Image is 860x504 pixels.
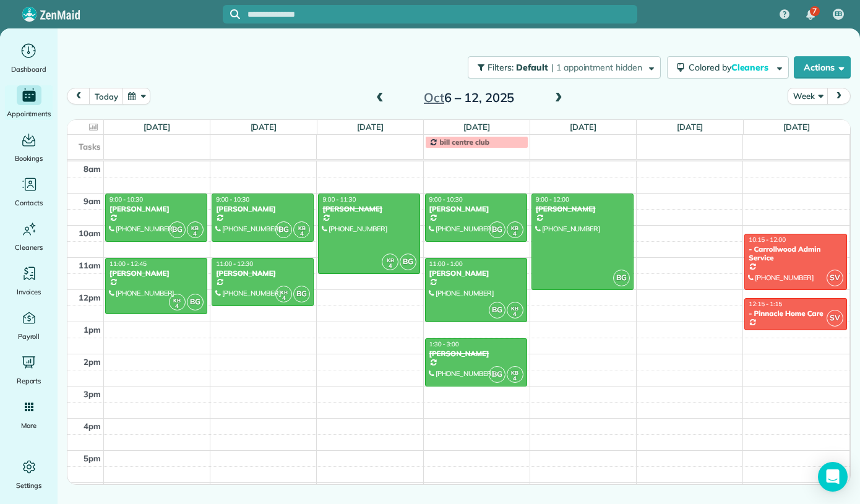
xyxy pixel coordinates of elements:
[215,269,310,278] div: [PERSON_NAME]
[387,257,394,263] span: KB
[429,195,463,203] span: 9:00 - 10:30
[835,9,843,19] span: EB
[783,122,810,132] a: [DATE]
[570,122,596,132] a: [DATE]
[812,6,817,16] span: 7
[462,56,661,79] a: Filters: Default | 1 appointment hidden
[5,263,53,298] a: Invoices
[535,205,630,213] div: [PERSON_NAME]
[827,310,843,327] span: SV
[89,88,123,105] button: today
[109,269,204,278] div: [PERSON_NAME]
[322,195,356,203] span: 9:00 - 11:30
[357,122,384,132] a: [DATE]
[216,195,249,203] span: 9:00 - 10:30
[170,301,185,312] small: 4
[507,373,523,385] small: 4
[110,195,143,203] span: 9:00 - 10:30
[276,293,291,304] small: 4
[489,366,505,383] span: BG
[67,88,90,105] button: prev
[667,56,789,79] button: Colored byCleaners
[489,221,505,238] span: BG
[173,297,181,304] span: KB
[293,286,310,302] span: BG
[5,130,53,164] a: Bookings
[731,62,771,73] span: Cleaners
[489,302,505,318] span: BG
[191,224,199,231] span: KB
[84,389,101,399] span: 3pm
[429,260,463,268] span: 11:00 - 1:00
[827,270,843,286] span: SV
[429,349,523,358] div: [PERSON_NAME]
[798,1,823,28] div: 7 unread notifications
[79,228,101,238] span: 10am
[689,62,773,73] span: Colored by
[749,300,782,308] span: 12:15 - 1:15
[84,196,101,206] span: 9am
[16,479,42,492] span: Settings
[429,269,523,278] div: [PERSON_NAME]
[15,152,43,164] span: Bookings
[748,309,843,318] div: - Pinnacle Home Care
[79,260,101,270] span: 11am
[392,91,546,105] h2: 6 – 12, 2025
[511,224,518,231] span: KB
[223,9,240,19] button: Focus search
[5,352,53,387] a: Reports
[5,457,53,492] a: Settings
[429,205,523,213] div: [PERSON_NAME]
[488,62,514,73] span: Filters:
[21,419,37,432] span: More
[84,357,101,367] span: 2pm
[11,63,46,75] span: Dashboard
[84,453,101,463] span: 5pm
[79,293,101,302] span: 12pm
[5,174,53,209] a: Contacts
[18,330,40,343] span: Payroll
[144,122,170,132] a: [DATE]
[507,228,523,240] small: 4
[551,62,642,73] span: | 1 appointment hidden
[511,369,518,376] span: KB
[275,221,292,238] span: BG
[84,421,101,431] span: 4pm
[536,195,569,203] span: 9:00 - 12:00
[507,309,523,320] small: 4
[17,286,41,298] span: Invoices
[794,56,851,79] button: Actions
[468,56,661,79] button: Filters: Default | 1 appointment hidden
[15,241,43,254] span: Cleaners
[5,85,53,120] a: Appointments
[440,137,489,147] span: bill centre club
[17,375,41,387] span: Reports
[84,164,101,174] span: 8am
[613,270,630,286] span: BG
[382,260,398,272] small: 4
[280,289,288,296] span: KB
[169,221,186,238] span: BG
[677,122,703,132] a: [DATE]
[110,260,147,268] span: 11:00 - 12:45
[84,325,101,335] span: 1pm
[294,228,309,240] small: 4
[429,340,459,348] span: 1:30 - 3:00
[749,236,786,244] span: 10:15 - 12:00
[215,205,310,213] div: [PERSON_NAME]
[298,224,306,231] span: KB
[251,122,277,132] a: [DATE]
[15,197,43,209] span: Contacts
[109,205,204,213] div: [PERSON_NAME]
[187,228,203,240] small: 4
[5,41,53,75] a: Dashboard
[187,294,204,310] span: BG
[322,205,416,213] div: [PERSON_NAME]
[5,308,53,343] a: Payroll
[818,462,848,492] div: Open Intercom Messenger
[827,88,851,105] button: next
[424,90,444,105] span: Oct
[230,9,240,19] svg: Focus search
[5,219,53,254] a: Cleaners
[7,108,51,120] span: Appointments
